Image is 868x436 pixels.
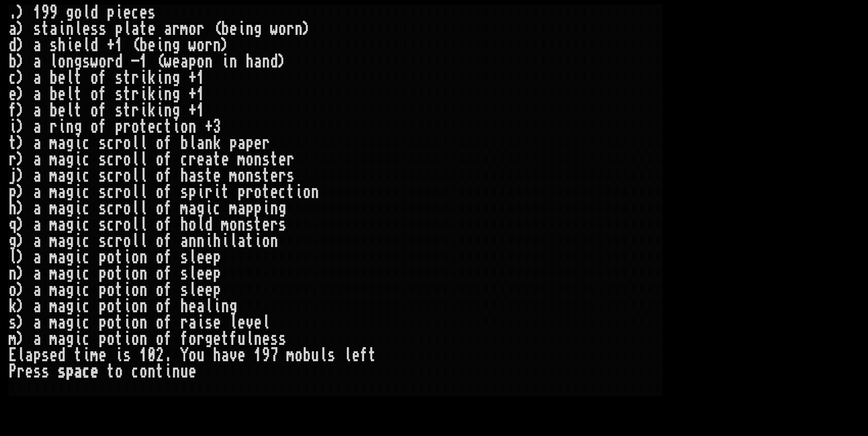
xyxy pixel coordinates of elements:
div: k [148,70,156,86]
div: t [9,135,17,151]
div: g [172,86,180,102]
div: r [9,151,17,168]
div: ) [17,86,25,102]
div: o [180,119,188,135]
div: a [58,200,66,217]
div: a [33,102,41,119]
div: s [90,21,99,37]
div: o [303,184,311,200]
div: l [139,168,148,184]
div: n [66,53,74,70]
div: s [33,21,41,37]
div: a [58,168,66,184]
div: s [99,168,107,184]
div: s [99,151,107,168]
div: ) [17,151,25,168]
div: w [164,53,172,70]
div: g [66,151,74,168]
div: i [295,184,303,200]
div: o [237,168,246,184]
div: l [123,21,131,37]
div: a [33,53,41,70]
div: i [156,102,164,119]
div: a [33,37,41,53]
div: + [107,37,115,53]
div: g [66,5,74,21]
div: c [107,151,115,168]
div: ) [17,53,25,70]
div: r [197,21,205,37]
div: h [180,168,188,184]
div: o [156,151,164,168]
div: ) [17,21,25,37]
div: o [188,21,197,37]
div: g [66,168,74,184]
div: g [66,184,74,200]
div: l [131,135,139,151]
div: e [270,184,278,200]
div: s [49,37,58,53]
div: ) [17,135,25,151]
div: o [254,184,262,200]
div: s [82,53,90,70]
div: o [123,135,131,151]
div: c [131,5,139,21]
div: b [49,102,58,119]
div: a [131,21,139,37]
div: n [295,21,303,37]
div: a [58,184,66,200]
div: t [286,184,295,200]
div: i [115,5,123,21]
div: g [74,119,82,135]
div: i [74,200,82,217]
div: l [139,151,148,168]
div: s [148,5,156,21]
div: g [74,53,82,70]
div: i [58,119,66,135]
div: s [115,86,123,102]
div: e [229,21,237,37]
div: r [115,135,123,151]
div: n [164,86,172,102]
div: s [115,102,123,119]
div: e [148,119,156,135]
div: r [115,184,123,200]
div: s [197,168,205,184]
div: p [188,53,197,70]
div: o [90,70,99,86]
div: t [205,168,213,184]
div: t [41,21,49,37]
div: i [74,151,82,168]
div: i [74,135,82,151]
div: i [74,184,82,200]
div: l [139,135,148,151]
div: p [9,184,17,200]
div: i [221,53,229,70]
div: l [66,70,74,86]
div: t [270,151,278,168]
div: e [213,168,221,184]
div: c [107,168,115,184]
div: e [221,151,229,168]
div: p [246,135,254,151]
div: ( [131,37,139,53]
div: t [164,119,172,135]
div: o [123,184,131,200]
div: n [164,102,172,119]
div: r [286,151,295,168]
div: e [139,5,148,21]
div: t [123,86,131,102]
div: p [107,5,115,21]
div: d [90,37,99,53]
div: r [205,37,213,53]
div: f [99,119,107,135]
div: t [139,119,148,135]
div: i [156,37,164,53]
div: o [74,5,82,21]
div: e [82,21,90,37]
div: r [131,86,139,102]
div: r [123,119,131,135]
div: a [33,119,41,135]
div: o [246,151,254,168]
div: + [205,119,213,135]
